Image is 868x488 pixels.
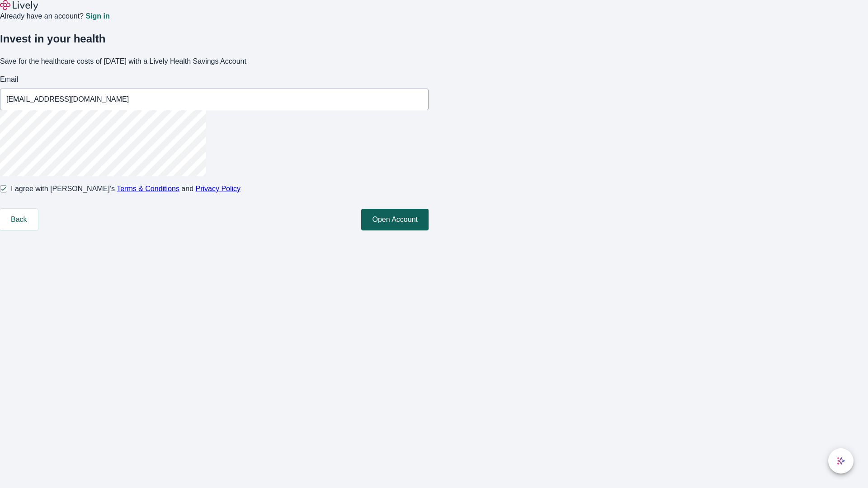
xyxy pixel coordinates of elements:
a: Privacy Policy [196,185,241,192]
svg: Lively AI Assistant [836,456,845,465]
span: I agree with [PERSON_NAME]’s and [11,183,241,194]
a: Terms & Conditions [117,185,179,192]
button: Open Account [361,209,429,230]
button: chat [828,448,854,474]
a: Sign in [85,13,109,20]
